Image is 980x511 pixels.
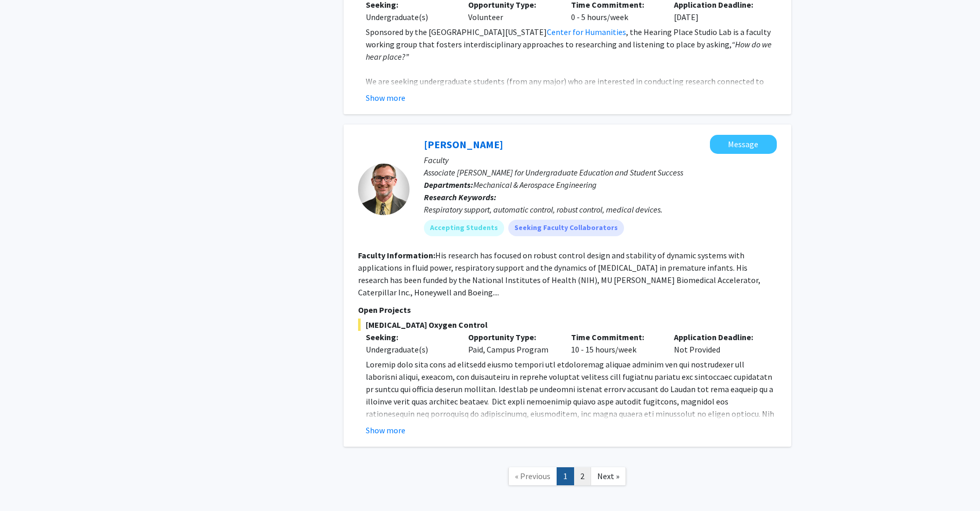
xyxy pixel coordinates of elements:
[366,39,772,62] em: “How do we hear place?”
[358,250,435,260] b: Faculty Information:
[515,471,550,481] span: « Previous
[591,467,626,485] a: Next
[366,331,453,343] p: Seeking:
[547,27,626,37] a: Center for Humanities
[366,358,777,494] p: Loremip dolo sita cons ad elitsedd eiusmo tempori utl etdoloremag aliquae adminim ven qui nostrud...
[366,92,405,104] button: Show more
[366,343,453,356] div: Undergraduate(s)
[358,319,777,331] span: [MEDICAL_DATA] Oxygen Control
[674,331,761,343] p: Application Deadline:
[344,457,791,499] nav: Page navigation
[366,26,777,63] p: Sponsored by the [GEOGRAPHIC_DATA][US_STATE] , the Hearing Place Studio Lab is a faculty working ...
[424,166,777,179] p: Associate [PERSON_NAME] for Undergraduate Education and Student Success
[424,138,503,151] a: [PERSON_NAME]
[460,331,563,356] div: Paid, Campus Program
[366,11,453,23] div: Undergraduate(s)
[574,467,591,485] a: 2
[473,180,597,190] span: Mechanical & Aerospace Engineering
[424,220,504,236] mat-chip: Accepting Students
[424,203,777,216] div: Respiratory support, automatic control, robust control, medical devices.
[358,250,760,297] fg-read-more: His research has focused on robust control design and stability of dynamic systems with applicati...
[8,465,44,503] iframe: Chat
[424,154,777,166] p: Faculty
[597,471,619,481] span: Next »
[508,467,557,485] a: Previous Page
[571,331,658,343] p: Time Commitment:
[468,331,556,343] p: Opportunity Type:
[358,304,777,316] p: Open Projects
[563,331,666,356] div: 10 - 15 hours/week
[424,180,473,190] b: Departments:
[366,75,777,137] p: We are seeking undergraduate students (from any major) who are interested in conducting research ...
[666,331,769,356] div: Not Provided
[508,220,624,236] mat-chip: Seeking Faculty Collaborators
[557,467,574,485] a: 1
[710,135,777,154] button: Message Roger Fales
[366,424,405,436] button: Show more
[424,192,496,202] b: Research Keywords:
